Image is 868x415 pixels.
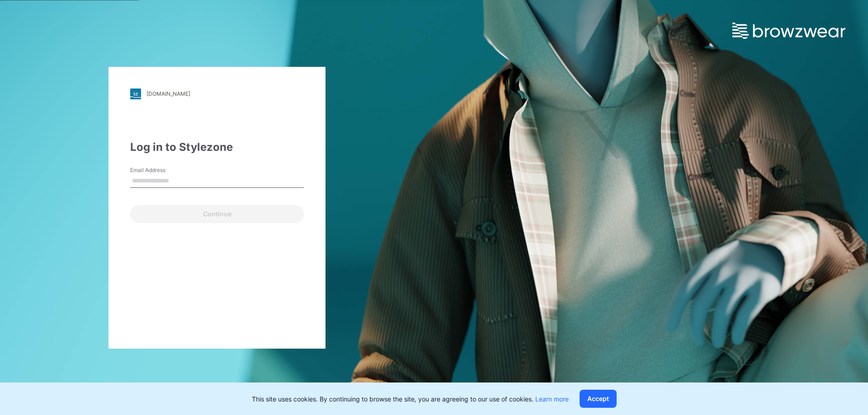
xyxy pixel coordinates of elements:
[146,90,190,97] div: [DOMAIN_NAME]
[580,390,617,408] button: Accept
[130,89,304,99] a: [DOMAIN_NAME]
[130,139,304,155] div: Log in to Stylezone
[732,23,845,39] img: browzwear-logo.e42bd6dac1945053ebaf764b6aa21510.svg
[535,395,569,403] a: Learn more
[130,89,141,99] img: stylezone-logo.562084cfcfab977791bfbf7441f1a819.svg
[130,166,193,174] label: Email Address
[252,394,569,404] p: This site uses cookies. By continuing to browse the site, you are agreeing to our use of cookies.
